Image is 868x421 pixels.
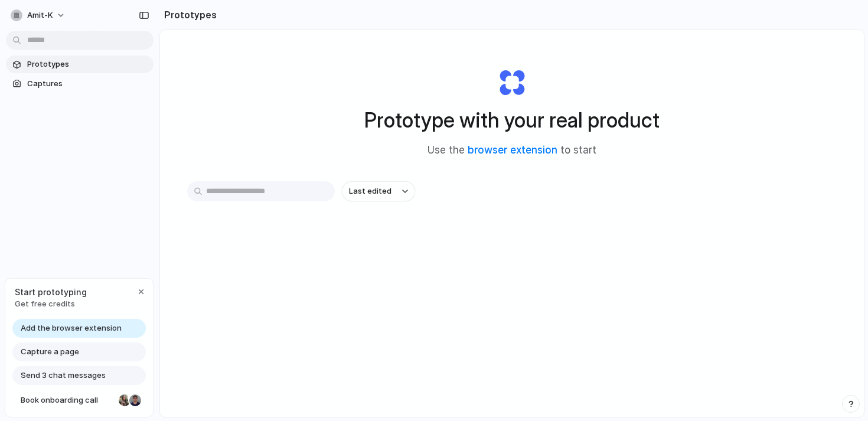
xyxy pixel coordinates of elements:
a: Captures [6,75,154,93]
span: Send 3 chat messages [21,370,106,381]
div: Christian Iacullo [128,393,142,407]
h1: Prototype with your real product [364,105,660,136]
a: Add the browser extension [12,319,146,338]
a: Prototypes [6,56,154,73]
span: Book onboarding call [21,394,114,406]
div: Nicole Kubica [118,393,132,407]
span: Use the to start [428,143,596,158]
span: amit-k [27,9,53,21]
span: Captures [27,78,149,90]
span: Last edited [349,185,391,197]
button: amit-k [6,6,71,25]
span: Get free credits [15,298,87,310]
a: Book onboarding call [12,391,146,410]
span: Start prototyping [15,286,87,298]
button: Last edited [342,181,415,201]
span: Prototypes [27,58,149,70]
span: Capture a page [21,346,79,358]
span: Add the browser extension [21,322,122,334]
h2: Prototypes [159,8,217,22]
a: browser extension [468,144,557,156]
